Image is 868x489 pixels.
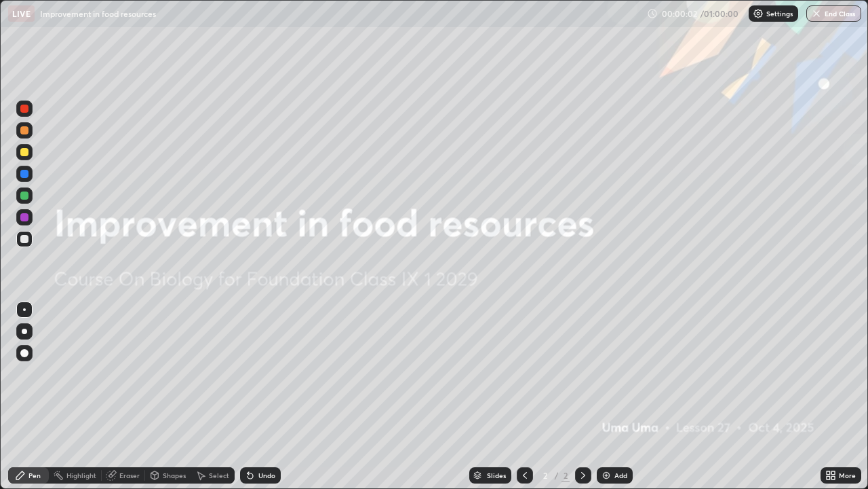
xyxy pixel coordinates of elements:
img: class-settings-icons [753,8,764,19]
div: / [555,471,559,479]
div: Pen [28,472,41,479]
img: end-class-cross [811,8,822,19]
div: Eraser [119,472,140,479]
div: Shapes [163,472,186,479]
div: 2 [538,471,552,479]
div: Undo [258,472,275,479]
div: Select [209,472,229,479]
img: add-slide-button [601,470,612,481]
p: Improvement in food resources [40,8,156,19]
div: 2 [561,469,570,482]
div: Add [614,472,627,479]
div: Slides [487,472,506,479]
div: More [839,472,856,479]
button: End Class [806,5,861,22]
p: Settings [766,10,793,17]
div: Highlight [66,472,96,479]
p: LIVE [12,8,31,19]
